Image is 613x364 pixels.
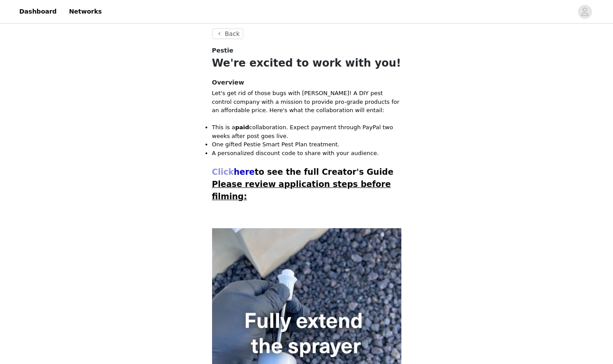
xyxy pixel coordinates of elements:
p: Let's get rid of those bugs with [PERSON_NAME]! A DIY pest control company with a mission to prov... [212,89,401,115]
li: This is a collaboration. Expect payment through PayPal two weeks after post goes live. [212,123,401,140]
span: Pestie [212,46,234,55]
span: Click [212,167,234,177]
li: One gifted Pestie Smart Pest Plan treatment. [212,140,401,149]
div: avatar [581,5,589,19]
a: Dashboard [14,2,62,21]
span: to see the full Creator's Guide [234,167,393,177]
a: here [234,167,255,177]
a: Click [212,170,234,176]
li: A personalized discount code to share with your audience. [212,149,401,158]
button: Back [212,28,244,39]
h1: We're excited to work with you! [212,55,401,71]
strong: paid [235,124,249,131]
span: Please review application steps before filming: [212,180,391,201]
h4: Overview [212,78,401,87]
a: Networks [64,2,107,21]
